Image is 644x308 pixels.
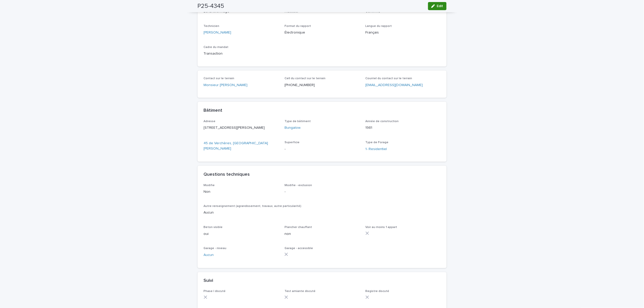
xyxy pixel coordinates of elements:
[204,30,231,35] a: [PERSON_NAME]
[366,290,389,293] span: Registre discuté
[285,184,312,187] span: Modifie - exclusion
[204,108,223,114] h2: Bâtiment
[204,141,279,151] a: 45 de Verchères, [GEOGRAPHIC_DATA][PERSON_NAME]
[204,253,214,258] a: Aucun
[285,189,359,194] p: -
[204,290,226,293] span: Phase I discuté
[285,141,300,144] span: Superficie
[285,125,301,131] a: Bungalow
[204,51,279,56] p: Transaction
[366,120,399,123] span: Année de construction
[204,189,279,194] p: Non
[366,141,389,144] span: Type de Forage
[285,232,359,237] p: non
[204,210,441,216] p: Aucun
[366,226,397,229] span: Voir au moins 1 appart
[204,25,219,28] span: Technicien
[366,25,392,28] span: Langue du rapport
[204,205,302,208] span: Autre renseignement (agrandissement, travaux, autre particularité)
[437,4,443,8] span: Edit
[204,46,229,49] span: Cadre du mandat
[204,247,227,250] span: Garage - niveau
[285,147,359,152] p: -
[366,77,412,80] span: Courriel du contact sur le terrain
[285,77,325,80] span: Cell du contact sur le terrain
[285,83,359,88] p: [PHONE_NUMBER]
[285,226,312,229] span: Plancher chauffant
[366,125,441,131] p: 1981
[204,125,279,131] p: [STREET_ADDRESS][PERSON_NAME]
[285,290,316,293] span: Test amiante discuté
[204,77,234,80] span: Contact sur le terrain
[204,226,223,229] span: Beton visible
[366,83,423,87] a: [EMAIL_ADDRESS][DOMAIN_NAME]
[285,25,311,28] span: Format du rapport
[366,147,387,152] a: 1- Residentiel
[204,278,213,284] h2: Suivi
[198,3,224,10] h2: P25-4345
[204,83,248,88] a: Monsieur [PERSON_NAME]
[204,120,216,123] span: Adresse
[204,172,250,177] h2: Questions techniques
[366,30,441,35] p: Français
[285,247,313,250] span: Garage - accessible
[285,120,311,123] span: Type de bâtiment
[428,2,447,10] button: Edit
[204,232,279,237] p: oui
[204,184,215,187] span: Modifie
[285,30,359,35] p: Électronique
